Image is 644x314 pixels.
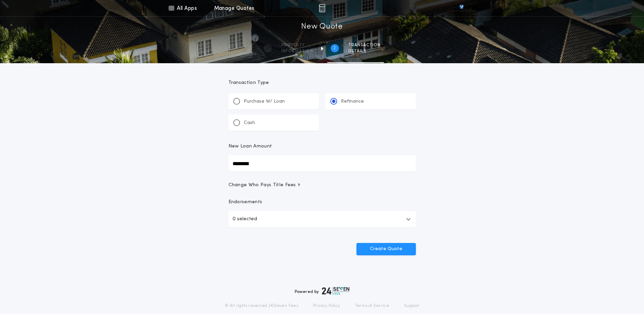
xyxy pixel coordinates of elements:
p: Endorsements [228,199,416,206]
p: © All rights reserved. 24|Seven Fees [225,303,298,309]
p: Cash [244,120,255,126]
a: Privacy Policy [313,303,340,309]
input: New Loan Amount [228,155,416,172]
img: vs-icon [447,5,476,12]
span: details [348,49,381,54]
h2: 2 [333,46,336,51]
button: Change Who Pays Title Fees [228,182,416,189]
p: 0 selected [233,215,257,223]
p: New Loan Amount [228,143,272,150]
h1: New Quote [301,21,343,32]
a: Terms of Service [355,303,389,309]
button: 0 selected [228,211,416,227]
button: Create Quote [356,243,416,255]
span: Change Who Pays Title Fees [228,182,301,189]
span: Property [281,42,313,48]
span: information [281,49,313,54]
p: Refinance [341,98,364,105]
img: logo [322,287,350,295]
p: Transaction Type [228,80,416,86]
a: Support [404,303,419,309]
p: Purchase W/ Loan [244,98,285,105]
span: Transaction [348,42,381,48]
img: img [319,4,325,12]
div: Powered by [295,287,350,295]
